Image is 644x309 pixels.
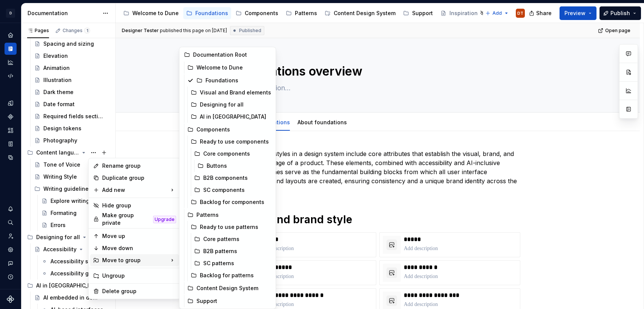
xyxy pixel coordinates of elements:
[102,272,176,280] div: Ungroup
[153,216,176,223] div: Upgrade
[102,202,176,209] div: Hide group
[102,244,176,252] div: Move down
[102,232,176,240] div: Move up
[102,162,176,170] div: Rename group
[102,212,150,227] div: Make group private
[90,254,179,266] div: Move to group
[90,184,179,196] div: Add new
[102,287,176,295] div: Delete group
[102,174,176,182] div: Duplicate group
